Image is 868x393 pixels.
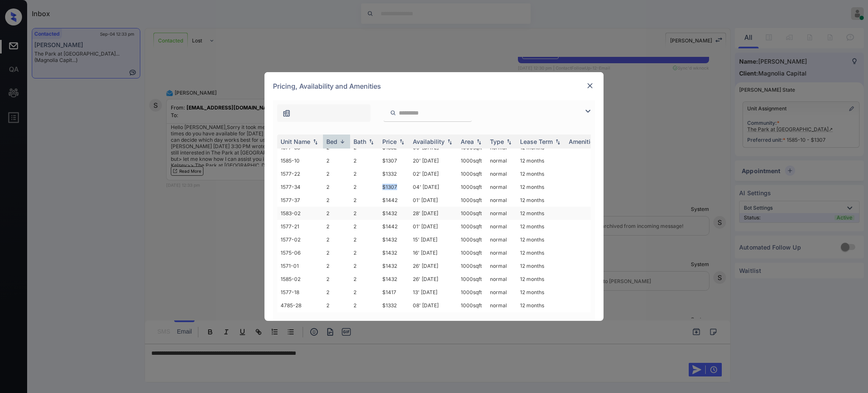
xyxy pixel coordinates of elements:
td: 12 months [517,167,565,180]
td: 1000 sqft [457,233,487,246]
td: 2 [323,167,350,180]
td: 20' [DATE] [409,154,457,167]
td: 1000 sqft [457,286,487,299]
td: 12 months [517,180,565,194]
td: 1000 sqft [457,167,487,180]
div: Lease Term [520,138,553,145]
td: $1432 [379,259,409,272]
td: 2 [350,272,379,286]
td: 2 [350,194,379,207]
td: 28' [DATE] [409,207,457,220]
td: 2 [323,312,350,325]
td: 2 [350,299,379,312]
td: 2 [350,259,379,272]
img: icon-zuma [282,109,291,118]
td: normal [487,286,517,299]
div: Amenities [569,138,597,145]
td: 01' [DATE] [409,220,457,233]
td: normal [487,233,517,246]
td: 12 months [517,207,565,220]
div: Availability [413,138,445,145]
div: Price [382,138,397,145]
td: normal [487,154,517,167]
td: 1577-18 [277,286,323,299]
td: 12 months [517,312,565,325]
td: 2 [350,246,379,259]
td: $1332 [379,167,409,180]
td: 1583-02 [277,207,323,220]
td: $1307 [379,180,409,194]
td: normal [487,220,517,233]
img: icon-zuma [583,106,593,116]
td: 12 months [517,154,565,167]
td: 1000 sqft [457,299,487,312]
div: Bath [353,138,366,145]
td: 12 months [517,246,565,259]
td: $1432 [379,246,409,259]
td: 1000 sqft [457,272,487,286]
td: 12 months [517,259,565,272]
td: normal [487,312,517,325]
div: Pricing, Availability and Amenities [264,72,604,100]
td: 1577-02 [277,233,323,246]
img: icon-zuma [390,109,396,117]
td: 16' [DATE] [409,246,457,259]
td: normal [487,246,517,259]
td: 12 months [517,272,565,286]
td: 1585-02 [277,272,323,286]
td: 2 [350,286,379,299]
td: 02' [DATE] [409,167,457,180]
td: normal [487,180,517,194]
td: 1000 sqft [457,207,487,220]
td: 04' [DATE] [409,180,457,194]
img: sorting [338,138,347,145]
td: 2 [323,259,350,272]
td: $1442 [379,220,409,233]
img: sorting [475,139,483,145]
td: $1417 [379,286,409,299]
td: normal [487,259,517,272]
div: Area [461,138,474,145]
td: normal [487,167,517,180]
td: 1000 sqft [457,194,487,207]
td: 4785-28 [277,299,323,312]
td: 1577-22 [277,167,323,180]
td: 2 [323,207,350,220]
td: 2 [350,220,379,233]
td: $1432 [379,272,409,286]
td: 2 [350,312,379,325]
td: normal [487,272,517,286]
td: 2 [350,154,379,167]
td: $1442 [379,194,409,207]
td: 2 [323,154,350,167]
img: sorting [505,139,513,145]
td: 2 [323,246,350,259]
td: 2 [323,299,350,312]
td: 04' [DATE] [409,312,457,325]
td: 1000 sqft [457,312,487,325]
td: 12 months [517,286,565,299]
div: Bed [326,138,337,145]
td: 1577-29 [277,128,323,141]
img: sorting [554,139,562,145]
td: $1307 [379,312,409,325]
td: $1432 [379,207,409,220]
td: 12 months [517,233,565,246]
td: 2 [323,286,350,299]
td: $1432 [379,233,409,246]
img: sorting [445,139,454,145]
td: normal [487,299,517,312]
td: normal [487,194,517,207]
td: $1332 [379,299,409,312]
td: $1307 [379,154,409,167]
img: sorting [367,139,376,145]
td: 1000 sqft [457,246,487,259]
td: 26' [DATE] [409,272,457,286]
td: 12 months [517,299,565,312]
td: 2 [350,233,379,246]
img: sorting [398,139,406,145]
div: Unit Name [281,138,310,145]
td: 1000 sqft [457,154,487,167]
td: 01' [DATE] [409,194,457,207]
img: sorting [311,139,320,145]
